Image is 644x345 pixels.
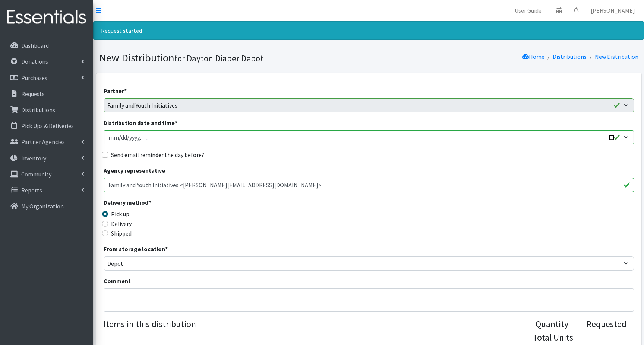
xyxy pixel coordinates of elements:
label: From storage location [104,245,168,253]
legend: Items in this distribution [104,317,528,341]
a: Partner Agencies [3,134,90,149]
a: User Guide [509,3,547,18]
a: Reports [3,183,90,198]
a: New Distribution [595,53,638,60]
div: Quantity - Total Units [528,317,573,344]
p: Purchases [21,74,47,82]
a: Home [522,53,544,60]
a: Community [3,167,90,182]
p: Donations [21,58,48,65]
label: Send email reminder the day before? [111,150,204,159]
p: My Organization [21,202,64,210]
p: Reports [21,186,42,194]
div: Requested [581,317,626,344]
p: Inventory [21,154,46,162]
label: Delivery [111,219,132,228]
a: [PERSON_NAME] [585,3,641,18]
label: Agency representative [104,166,165,175]
p: Pick Ups & Deliveries [21,122,74,130]
a: Inventory [3,151,90,166]
abbr: required [148,199,151,206]
a: Pick Ups & Deliveries [3,118,90,133]
p: Dashboard [21,42,49,49]
label: Shipped [111,229,132,238]
abbr: required [175,119,177,127]
label: Distribution date and time [104,118,177,127]
a: Requests [3,86,90,101]
p: Requests [21,90,45,98]
abbr: required [165,245,168,253]
abbr: required [124,87,127,95]
p: Distributions [21,106,55,114]
a: Distributions [3,102,90,117]
div: Request started [93,21,644,40]
a: Dashboard [3,38,90,53]
img: HumanEssentials [3,5,90,30]
label: Pick up [111,210,129,218]
a: Distributions [553,53,587,60]
h1: New Distribution [99,51,366,64]
p: Community [21,170,51,178]
a: Donations [3,54,90,69]
legend: Delivery method [104,198,236,210]
a: Purchases [3,70,90,85]
small: for Dayton Diaper Depot [174,53,263,64]
label: Comment [104,277,131,285]
a: My Organization [3,199,90,214]
p: Partner Agencies [21,138,65,146]
label: Partner [104,86,127,95]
